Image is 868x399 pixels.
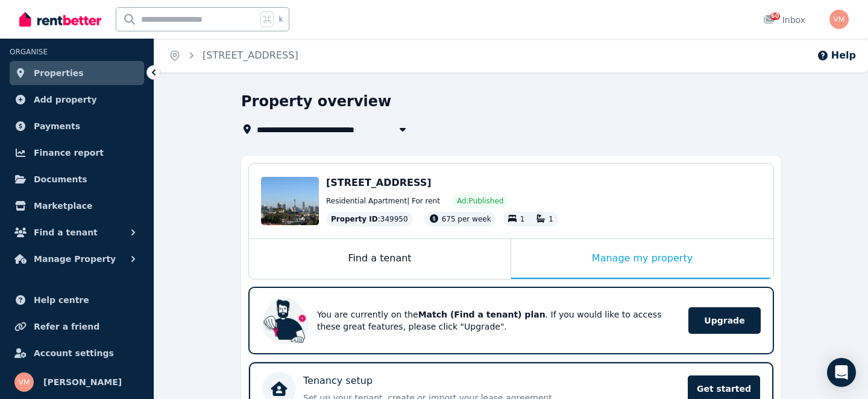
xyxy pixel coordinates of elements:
span: Account settings [34,346,114,360]
span: Manage Property [34,252,116,266]
span: Find a tenant [34,225,98,240]
div: Find a tenant [249,239,511,279]
a: Refer a friend [10,314,144,339]
img: RentBetter [19,10,101,28]
h1: Property overview [241,92,391,111]
a: [STREET_ADDRESS] [203,49,298,61]
b: Match (Find a tenant) plan [418,310,546,319]
span: Residential Apartment | For rent [326,196,440,206]
span: [PERSON_NAME] [43,375,122,389]
span: ORGANISE [10,48,48,56]
span: Property ID [331,214,378,224]
p: You are currently on the . If you would like to access these great features, please click "Upgrade". [317,308,671,333]
span: k [278,14,283,24]
img: Vanessa Marks [14,372,34,392]
a: Help centre [10,288,144,312]
span: Payments [34,119,80,133]
a: Properties [10,61,144,85]
button: Find a tenant [10,220,144,244]
div: Manage my property [511,239,773,279]
a: Finance report [10,141,144,165]
nav: Breadcrumb [154,39,313,72]
div: : 349950 [326,212,413,226]
button: Help [817,48,856,63]
span: Add property [34,92,97,107]
a: Marketplace [10,194,144,218]
span: Properties [34,66,84,80]
a: Add property [10,88,144,112]
span: Refer a friend [34,319,99,334]
a: Payments [10,114,144,138]
a: Documents [10,167,144,191]
span: Finance report [34,145,104,160]
div: Inbox [763,14,805,26]
img: Vanessa Marks [829,10,849,29]
span: Help centre [34,293,89,307]
span: Ad: Published [457,196,503,206]
span: Documents [34,172,87,187]
span: 675 per week [442,215,491,223]
span: Marketplace [34,199,92,213]
img: Upgrade RentBetter plan [262,296,310,345]
span: 1 [549,215,553,223]
a: Account settings [10,341,144,365]
span: Upgrade [688,307,761,334]
span: [STREET_ADDRESS] [326,177,432,188]
span: 1 [520,215,525,223]
p: Tenancy setup [303,374,373,388]
span: 60 [770,13,780,20]
div: Open Intercom Messenger [827,358,856,387]
button: Manage Property [10,247,144,271]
